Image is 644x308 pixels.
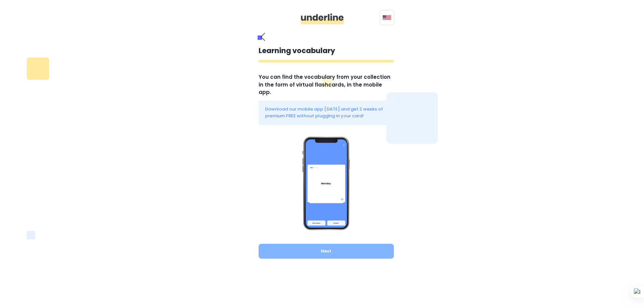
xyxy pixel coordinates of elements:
[259,244,394,259] button: Next
[259,100,394,125] div: Download our mobile app [DATE] and get 2 weeks of premium FREE without plugging in your card!
[302,136,350,231] img: MobileAppLearning-467fe74d205186c145b509e4959f4106.png
[383,15,391,20] img: svg+xml;base64,PHN2ZyB4bWxucz0iaHR0cDovL3d3dy53My5vcmcvMjAwMC9zdmciIHhtbG5zOnhsaW5rPSJodHRwOi8vd3...
[259,45,394,56] p: Learning vocabulary
[259,73,394,96] p: You can find the vocabulary from your collection in the form of virtual flashcards, in the mobile...
[301,14,344,24] img: ddgMu+Zv+CXDCfumCWfsmuPlDdRfDDxAd9LAAAAAAElFTkSuQmCC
